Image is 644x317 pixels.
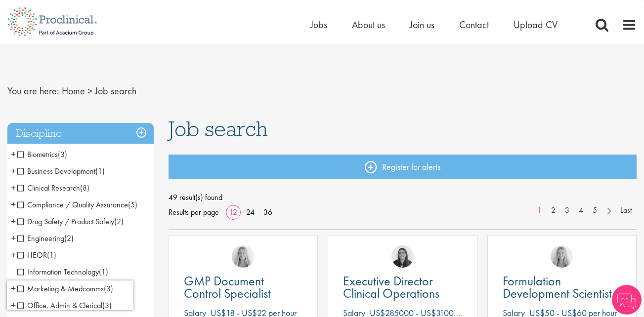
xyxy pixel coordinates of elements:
[184,275,302,300] a: GMP Document Control Specialist
[114,216,124,227] span: (2)
[17,149,58,159] span: Biometrics
[11,147,16,161] span: +
[169,190,637,205] span: 49 result(s) found
[7,84,59,97] span: You are here:
[169,155,637,179] a: Register for alerts
[17,149,67,159] span: Biometrics
[17,216,124,227] span: Drug Safety / Product Safety
[62,84,85,97] a: breadcrumb link
[612,285,642,315] img: Chatbot
[7,280,133,310] iframe: reCAPTCHA
[391,245,414,268] img: Ciara Noble
[11,231,16,245] span: +
[343,275,462,300] a: Executive Director Clinical Operations
[128,199,137,210] span: (5)
[560,205,574,216] a: 3
[11,214,16,229] span: +
[514,18,558,31] a: Upload CV
[459,18,489,31] a: Contact
[17,183,89,193] span: Clinical Research
[17,250,56,260] span: HEOR
[243,207,258,217] a: 24
[232,245,254,268] img: Shannon Briggs
[17,183,80,193] span: Clinical Research
[17,233,74,243] span: Engineering
[532,205,547,216] a: 1
[99,267,108,277] span: (1)
[343,273,439,302] span: Executive Director Clinical Operations
[64,233,74,243] span: (2)
[17,233,64,243] span: Engineering
[80,183,89,193] span: (8)
[410,18,434,31] a: Join us
[546,205,560,216] a: 2
[11,197,16,212] span: +
[503,275,621,300] a: Formulation Development Scientist
[17,267,108,277] span: Information Technology
[310,18,327,31] a: Jobs
[58,149,67,159] span: (3)
[169,116,268,142] span: Job search
[17,199,137,210] span: Compliance / Quality Assurance
[47,250,56,260] span: (1)
[503,273,612,302] span: Formulation Development Scientist
[588,205,602,216] a: 5
[11,180,16,195] span: +
[7,123,154,144] h3: Discipline
[17,166,105,176] span: Business Development
[17,166,95,176] span: Business Development
[17,267,99,277] span: Information Technology
[574,205,588,216] a: 4
[551,245,573,268] img: Shannon Briggs
[95,84,136,97] span: Job search
[17,199,128,210] span: Compliance / Quality Assurance
[11,247,16,262] span: +
[615,205,637,216] a: Last
[169,205,219,220] span: Results per page
[260,207,276,217] a: 36
[95,166,105,176] span: (1)
[352,18,385,31] a: About us
[226,207,241,217] a: 12
[11,163,16,178] span: +
[17,216,114,227] span: Drug Safety / Product Safety
[87,84,92,97] span: >
[17,250,47,260] span: HEOR
[184,273,271,302] span: GMP Document Control Specialist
